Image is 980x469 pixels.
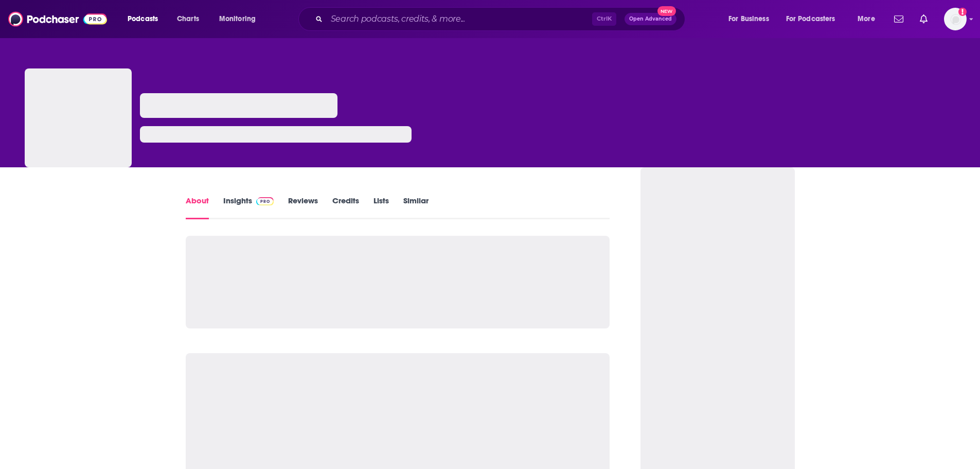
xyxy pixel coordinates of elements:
[308,7,695,31] div: Search podcasts, credits, & more...
[728,12,769,26] span: For Business
[288,196,318,219] a: Reviews
[223,196,274,219] a: InsightsPodchaser Pro
[332,196,359,219] a: Credits
[890,10,907,28] a: Show notifications dropdown
[120,11,171,27] button: open menu
[8,9,107,29] img: Podchaser - Follow, Share and Rate Podcasts
[721,11,782,27] button: open menu
[219,12,256,26] span: Monitoring
[177,12,199,26] span: Charts
[944,8,967,30] span: Logged in as lucyneubeck
[779,11,850,27] button: open menu
[850,11,888,27] button: open menu
[186,196,209,219] a: About
[786,12,835,26] span: For Podcasters
[212,11,269,27] button: open menu
[944,8,967,30] img: User Profile
[128,12,158,26] span: Podcasts
[256,197,274,205] img: Podchaser Pro
[958,8,967,16] svg: Add a profile image
[625,13,676,25] button: Open AdvancedNew
[944,8,967,30] button: Show profile menu
[327,11,592,27] input: Search podcasts, credits, & more...
[170,11,205,27] a: Charts
[592,12,616,26] span: Ctrl K
[916,10,932,28] a: Show notifications dropdown
[373,196,389,219] a: Lists
[629,16,672,22] span: Open Advanced
[403,196,429,219] a: Similar
[657,6,676,16] span: New
[858,12,875,26] span: More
